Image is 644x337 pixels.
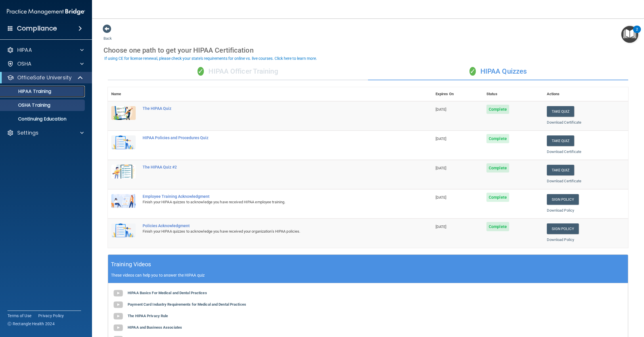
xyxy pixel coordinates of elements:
div: HIPAA Officer Training [108,63,368,80]
h5: Training Videos [111,259,151,269]
span: [DATE] [436,166,446,170]
p: HIPAA Training [4,89,51,94]
div: Finish your HIPAA quizzes to acknowledge you have received HIPAA employee training. [143,199,403,206]
p: These videos can help you to answer the HIPAA quiz [111,273,625,277]
b: HIPAA Basics For Medical and Dental Practices [128,291,207,295]
span: ✓ [198,67,204,76]
p: OfficeSafe University [17,74,72,81]
b: The HIPAA Privacy Rule [128,314,168,318]
span: Complete [486,134,509,143]
a: Privacy Policy [38,313,64,319]
a: OSHA [7,60,84,67]
a: OfficeSafe University [7,74,83,81]
img: gray_youtube_icon.38fcd6cc.png [112,288,124,299]
button: Open Resource Center, 2 new notifications [621,26,638,43]
th: Actions [543,87,628,101]
a: Download Certificate [547,179,582,183]
div: The HIPAA Quiz #2 [143,165,403,169]
img: gray_youtube_icon.38fcd6cc.png [112,311,124,322]
div: 2 [636,29,638,37]
a: Settings [7,129,84,136]
span: Complete [486,222,509,231]
button: If using CE for license renewal, please check your state's requirements for online vs. live cours... [103,55,318,61]
span: [DATE] [436,225,446,229]
p: Continuing Education [4,116,82,122]
span: Complete [486,105,509,114]
h4: Compliance [17,24,57,32]
div: HIPAA Policies and Procedures Quiz [143,135,403,140]
div: Policies Acknowledgment [143,223,403,228]
button: Take Quiz [547,165,574,175]
a: Download Certificate [547,150,582,154]
a: Back [103,29,112,41]
span: Complete [486,163,509,173]
p: HIPAA [17,47,32,53]
th: Name [108,87,139,101]
a: Download Policy [547,208,574,212]
span: [DATE] [436,195,446,200]
th: Status [483,87,543,101]
div: Choose one path to get your HIPAA Certification [103,42,632,59]
img: PMB logo [7,6,85,18]
div: If using CE for license renewal, please check your state's requirements for online vs. live cours... [104,56,317,60]
a: Sign Policy [547,223,579,234]
div: The HIPAA Quiz [143,106,403,111]
span: [DATE] [436,137,446,141]
span: Complete [486,193,509,202]
a: Download Certificate [547,120,582,125]
a: Download Policy [547,238,574,242]
b: Payment Card Industry Requirements for Medical and Dental Practices [128,302,246,307]
span: ✓ [469,67,476,76]
div: Employee Training Acknowledgment [143,194,403,199]
div: HIPAA Quizzes [368,63,628,80]
div: Finish your HIPAA quizzes to acknowledge you have received your organization’s HIPAA policies. [143,228,403,235]
p: OSHA Training [4,102,50,108]
p: Settings [17,129,39,136]
th: Expires On [432,87,483,101]
a: Terms of Use [7,313,31,319]
button: Take Quiz [547,135,574,146]
p: OSHA [17,60,32,67]
span: [DATE] [436,107,446,112]
span: Ⓒ Rectangle Health 2024 [7,321,55,327]
b: HIPAA and Business Associates [128,325,182,330]
a: Sign Policy [547,194,579,205]
a: HIPAA [7,47,84,53]
iframe: Drift Widget Chat Controller [545,296,637,319]
img: gray_youtube_icon.38fcd6cc.png [112,322,124,334]
img: gray_youtube_icon.38fcd6cc.png [112,299,124,311]
button: Take Quiz [547,106,574,117]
